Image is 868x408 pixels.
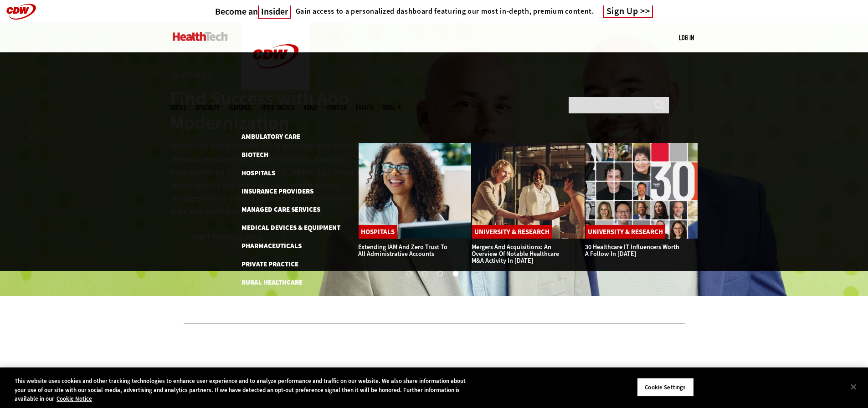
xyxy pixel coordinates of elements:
span: Insider [258,5,291,19]
h3: Become an [215,6,291,17]
a: University & Research [586,225,665,239]
button: Cookie Settings [637,377,694,397]
a: Medical Devices & Equipment [241,223,340,232]
h4: Gain access to a personalized dashboard featuring our most in-depth, premium content. [296,7,594,16]
a: Extending IAM and Zero Trust to All Administrative Accounts [358,243,447,258]
a: Pharmaceuticals [241,241,302,250]
a: Senior Care [241,296,282,305]
div: User menu [679,33,694,42]
iframe: advertisement [268,337,600,378]
a: Hospitals [359,225,397,239]
a: University & Research [241,314,317,323]
img: collage of influencers [585,143,699,239]
a: Managed Care Services [241,205,320,214]
a: Mergers and Acquisitions: An Overview of Notable Healthcare M&A Activity in [DATE] [472,243,559,265]
img: Administrative assistant [358,143,472,239]
a: Become anInsider [215,6,291,17]
a: Biotech [241,150,268,159]
a: Rural Healthcare [241,278,303,287]
a: Ambulatory Care [241,132,300,141]
a: Insurance Providers [241,187,313,196]
a: Gain access to a personalized dashboard featuring our most in-depth, premium content. [291,7,594,16]
a: Sign Up [603,5,653,18]
img: Home [241,23,310,90]
a: Private Practice [241,260,298,269]
a: More information about your privacy [56,395,92,403]
img: business leaders shake hands in conference room [472,143,585,239]
a: Log in [679,33,694,41]
a: University & Research [472,225,552,239]
button: Close [843,377,863,397]
a: 30 Healthcare IT Influencers Worth a Follow in [DATE] [585,243,679,258]
div: This website uses cookies and other tracking technologies to enhance user experience and to analy... [15,377,478,403]
a: Hospitals [241,168,275,178]
img: Home [173,32,228,41]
